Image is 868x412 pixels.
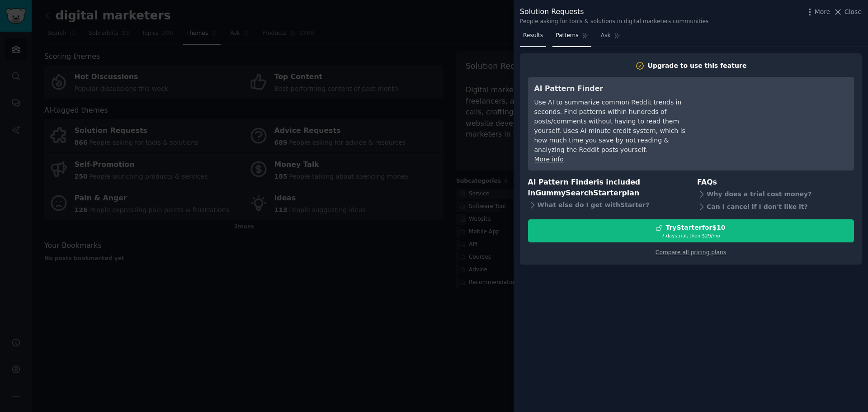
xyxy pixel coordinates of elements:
a: Ask [598,28,623,47]
a: Compare all pricing plans [656,249,726,256]
h3: AI Pattern Finder [534,83,699,95]
div: People asking for tools & solutions in digital marketers communities [520,18,708,26]
button: TryStarterfor$107 daystrial, then $29/mo [528,219,854,242]
div: Try Starter for $10 [665,223,725,232]
div: 7 days trial, then $ 29 /mo [528,232,854,239]
div: Upgrade to use this feature [648,61,747,71]
h3: FAQs [697,177,854,188]
button: More [805,7,830,17]
span: Patterns [556,32,578,40]
h3: AI Pattern Finder is included in plan [528,177,685,199]
button: Close [833,7,862,17]
div: Why does a trial cost money? [697,188,854,200]
div: Can I cancel if I don't like it? [697,200,854,213]
a: Patterns [552,28,591,47]
iframe: YouTube video player [712,83,848,151]
span: Results [523,32,543,40]
div: What else do I get with Starter ? [528,199,685,212]
span: Close [844,7,862,17]
div: Solution Requests [520,6,708,18]
a: More info [534,156,564,163]
span: Ask [601,32,611,40]
div: Use AI to summarize common Reddit trends in seconds. Find patterns within hundreds of posts/comme... [534,98,699,155]
span: GummySearch Starter [535,189,622,197]
a: Results [520,28,546,47]
span: More [815,7,830,17]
